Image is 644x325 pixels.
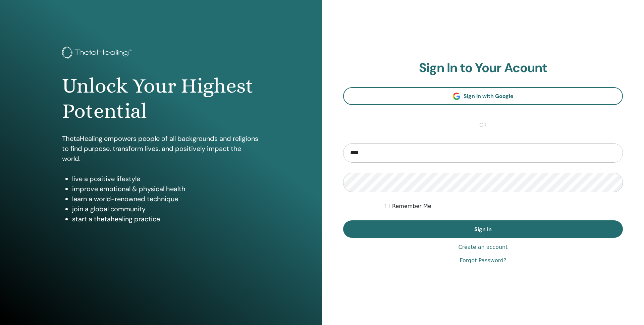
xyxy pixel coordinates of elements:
[392,202,431,210] label: Remember Me
[343,87,623,105] a: Sign In with Google
[460,257,506,265] a: Forgot Password?
[72,184,260,194] li: improve emotional & physical health
[62,133,260,164] p: ThetaHealing empowers people of all backgrounds and religions to find purpose, transform lives, a...
[464,93,514,100] span: Sign In with Google
[343,60,623,76] h2: Sign In to Your Acount
[385,202,623,210] div: Keep me authenticated indefinitely or until I manually logout
[72,204,260,214] li: join a global community
[343,220,623,238] button: Sign In
[72,194,260,204] li: learn a world-renowned technique
[476,121,490,129] span: or
[72,174,260,184] li: live a positive lifestyle
[62,73,260,123] h1: Unlock Your Highest Potential
[474,226,492,233] span: Sign In
[458,243,507,251] a: Create an account
[72,214,260,224] li: start a thetahealing practice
